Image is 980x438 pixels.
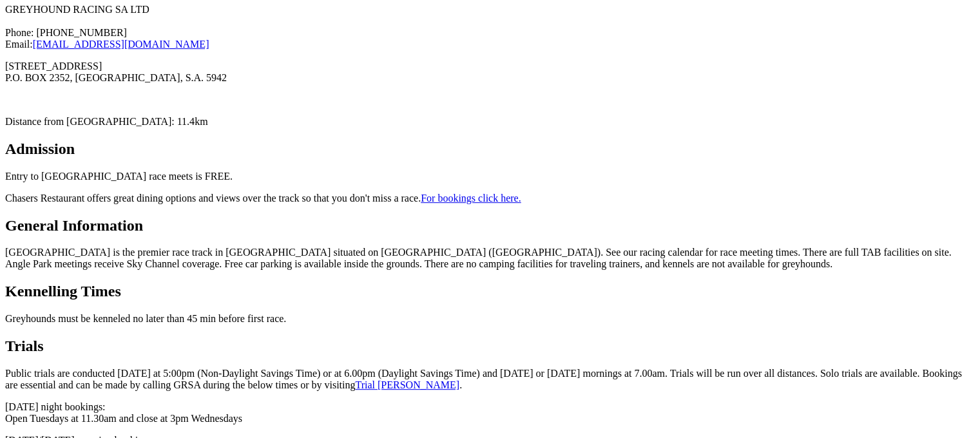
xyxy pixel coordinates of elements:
p: Distance from [GEOGRAPHIC_DATA]: 11.4km [5,116,975,128]
p: [DATE] night bookings: Open Tuesdays at 11.30am and close at 3pm Wednesdays [5,401,975,424]
p: [STREET_ADDRESS] P.O. BOX 2352, [GEOGRAPHIC_DATA], S.A. 5942 [5,61,975,84]
p: Entry to [GEOGRAPHIC_DATA] race meets is FREE. [5,171,975,182]
p: GREYHOUND RACING SA LTD Phone: [PHONE_NUMBER] Email: [5,4,975,50]
h2: Admission [5,140,975,158]
a: For bookings click here. [421,193,521,204]
p: Chasers Restaurant offers great dining options and views over the track so that you don't miss a ... [5,193,975,204]
p: Public trials are conducted [DATE] at 5:00pm (Non-Daylight Savings Time) or at 6.00pm (Daylight S... [5,368,975,391]
a: [EMAIL_ADDRESS][DOMAIN_NAME] [33,39,209,50]
h2: General Information [5,217,975,234]
h2: Trials [5,338,975,355]
p: Greyhounds must be kenneled no later than 45 min before first race. [5,313,975,325]
a: Trial [PERSON_NAME] [355,379,459,390]
p: [GEOGRAPHIC_DATA] is the premier race track in [GEOGRAPHIC_DATA] situated on [GEOGRAPHIC_DATA] ([... [5,247,975,270]
h2: Kennelling Times [5,283,975,300]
